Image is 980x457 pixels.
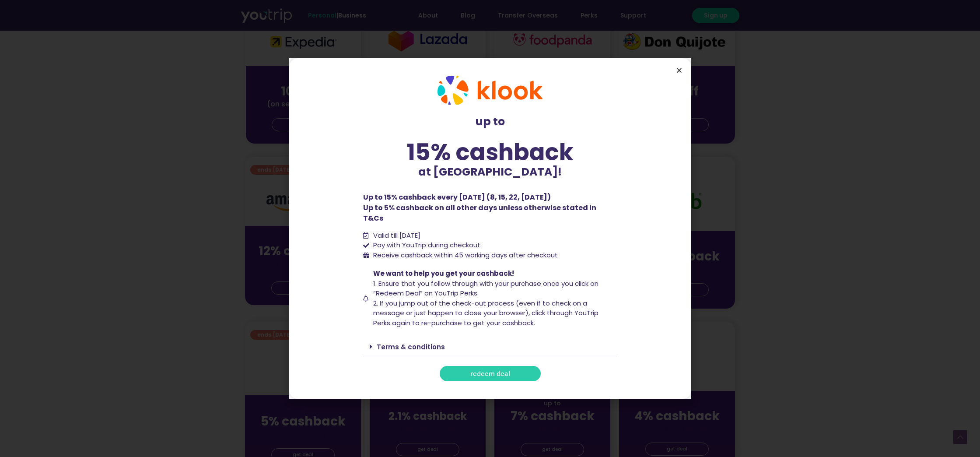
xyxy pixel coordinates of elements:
[373,279,598,298] span: 1. Ensure that you follow through with your purchase once you click on “Redeem Deal” on YouTrip P...
[363,192,617,224] p: Up to 15% cashback every [DATE] (8, 15, 22, [DATE]) Up to 5% cashback on all other days unless ot...
[363,113,617,130] p: up to
[371,240,480,250] span: Pay with YouTrip during checkout
[676,67,682,74] a: Close
[377,342,445,352] a: Terms & conditions
[371,231,420,241] span: Valid till [DATE]
[363,141,617,164] div: 15% cashback
[373,269,514,278] span: We want to help you get your cashback!
[470,370,510,377] span: redeem deal
[440,366,541,381] a: redeem deal
[371,250,558,260] span: Receive cashback within 45 working days after checkout
[363,337,617,357] div: Terms & conditions
[373,299,598,327] span: 2. If you jump out of the check-out process (even if to check on a message or just happen to clos...
[363,164,617,180] p: at [GEOGRAPHIC_DATA]!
